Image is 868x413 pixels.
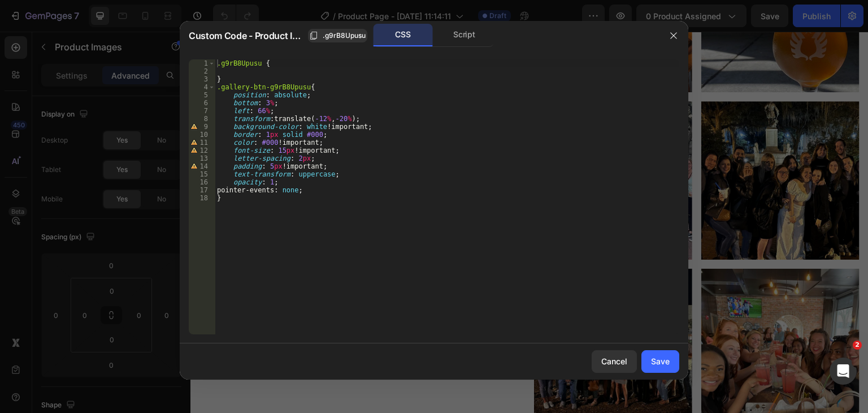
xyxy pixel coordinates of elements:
[435,24,494,46] div: Script
[189,170,215,178] div: 15
[592,350,637,373] button: Cancel
[601,355,627,367] div: Cancel
[308,29,367,42] button: .g9rB8Upusu
[189,75,215,83] div: 3
[189,162,215,170] div: 14
[189,83,215,91] div: 4
[189,154,215,162] div: 13
[189,91,215,99] div: 5
[830,358,857,385] iframe: Intercom live chat
[189,186,215,194] div: 17
[323,31,366,41] span: .g9rB8Upusu
[189,59,215,67] div: 1
[189,139,215,147] div: 11
[651,355,670,367] div: Save
[189,178,215,186] div: 16
[641,350,679,373] button: Save
[374,24,433,46] div: CSS
[189,115,215,123] div: 8
[189,123,215,131] div: 9
[189,67,215,75] div: 2
[853,341,862,350] span: 2
[189,194,215,202] div: 18
[189,99,215,107] div: 6
[189,107,215,115] div: 7
[189,147,215,154] div: 12
[189,29,303,42] span: Custom Code - Product Images
[189,131,215,139] div: 10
